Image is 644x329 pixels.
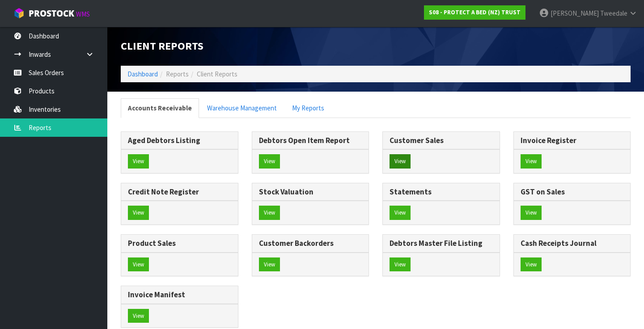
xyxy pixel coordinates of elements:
h3: GST on Sales [521,188,624,196]
button: View [128,154,149,169]
button: View [390,154,411,169]
span: Tweedale [600,9,627,17]
h3: Statements [390,188,493,196]
button: View [390,206,411,220]
span: ProStock [29,8,74,19]
h3: Customer Sales [390,136,493,145]
button: View [128,309,149,323]
h3: Invoice Manifest [128,291,231,299]
button: View [128,206,149,220]
button: View [521,154,542,169]
span: [PERSON_NAME] [551,9,599,17]
h3: Debtors Master File Listing [390,239,493,248]
h3: Cash Receipts Journal [521,239,624,248]
button: View [521,206,542,220]
button: View [259,154,280,169]
a: Warehouse Management [200,98,284,118]
button: View [128,257,149,272]
img: cube-alt.png [13,8,25,19]
span: Client Reports [121,39,203,53]
small: WMS [76,10,90,18]
a: Accounts Receivable [121,98,199,118]
button: View [259,206,280,220]
h3: Product Sales [128,239,231,248]
span: Client Reports [197,70,237,78]
button: View [521,257,542,272]
span: Reports [166,70,189,78]
button: View [259,257,280,272]
h3: Invoice Register [521,136,624,145]
button: View [390,257,411,272]
h3: Customer Backorders [259,239,362,248]
h3: Stock Valuation [259,188,362,196]
h3: Credit Note Register [128,188,231,196]
h3: Debtors Open Item Report [259,136,362,145]
a: My Reports [285,98,331,118]
h3: Aged Debtors Listing [128,136,231,145]
strong: S08 - PROTECT A BED (NZ) TRUST [429,8,521,16]
a: Dashboard [127,70,158,78]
